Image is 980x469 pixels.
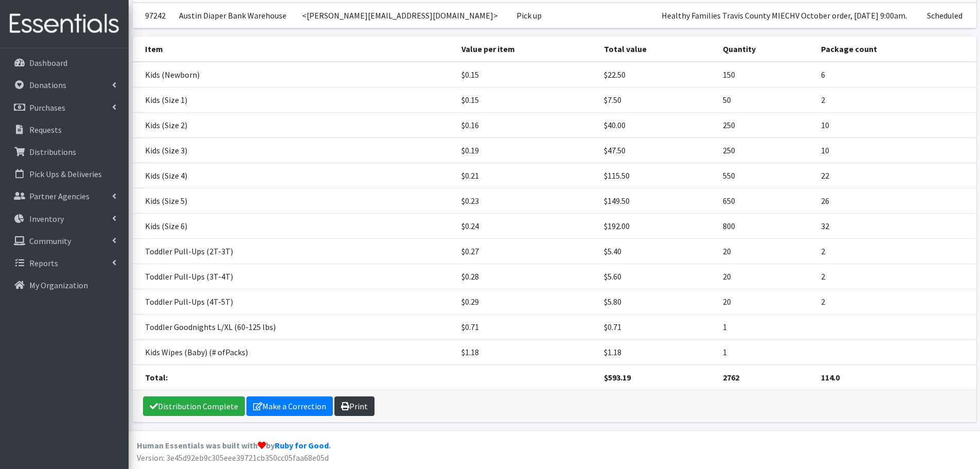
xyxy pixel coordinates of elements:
td: $0.24 [455,214,598,239]
td: Austin Diaper Bank Warehouse [173,3,296,28]
p: Purchases [29,102,65,113]
td: 6 [815,62,976,88]
td: $47.50 [598,138,717,163]
span: Version: 3e45d92eb9c305eee39721cb350cc05faa68e05d [137,453,329,463]
p: Donations [29,80,66,90]
td: Kids (Size 1) [133,88,455,113]
a: Partner Agencies [4,186,124,206]
a: Distribution Complete [143,396,245,416]
td: 26 [815,188,976,214]
a: Pick Ups & Deliveries [4,164,124,184]
a: Purchases [4,97,124,118]
a: Donations [4,75,124,95]
td: 2 [815,88,976,113]
td: 150 [717,62,814,88]
td: Kids (Size 6) [133,214,455,239]
th: Quantity [717,37,814,62]
td: $192.00 [598,214,717,239]
td: $149.50 [598,188,717,214]
td: Pick up [510,3,589,28]
td: 20 [717,289,814,315]
td: $5.60 [598,264,717,289]
td: 2 [815,289,976,315]
td: $0.16 [455,113,598,138]
th: Total value [598,37,717,62]
a: Dashboard [4,53,124,73]
td: Kids (Size 5) [133,188,455,214]
td: 97242 [133,3,173,28]
a: Community [4,231,124,251]
p: Requests [29,125,62,135]
td: Kids (Size 3) [133,138,455,163]
td: 22 [815,163,976,188]
td: 250 [717,138,814,163]
td: $0.28 [455,264,598,289]
th: Value per item [455,37,598,62]
td: $0.71 [455,315,598,340]
td: $0.23 [455,188,598,214]
td: Kids (Size 4) [133,163,455,188]
td: $0.71 [598,315,717,340]
td: 250 [717,113,814,138]
p: Inventory [29,214,64,224]
p: Partner Agencies [29,191,90,201]
td: 2 [815,239,976,264]
td: Healthy Families Travis County MIECHV October order, [DATE] 9:00am. [655,3,920,28]
a: Reports [4,253,124,273]
td: Toddler Pull-Ups (4T-5T) [133,289,455,315]
th: Item [133,37,455,62]
img: HumanEssentials [4,7,124,41]
td: 650 [717,188,814,214]
td: Kids (Newborn) [133,62,455,88]
td: 1 [717,315,814,340]
a: Inventory [4,209,124,229]
td: 550 [717,163,814,188]
td: $0.29 [455,289,598,315]
strong: Total: [145,372,168,383]
td: $5.40 [598,239,717,264]
td: 20 [717,239,814,264]
a: Distributions [4,142,124,162]
td: $115.50 [598,163,717,188]
a: Ruby for Good [275,440,329,450]
td: 2 [815,264,976,289]
strong: 2762 [723,372,739,383]
td: 800 [717,214,814,239]
td: $1.18 [455,340,598,365]
td: Toddler Goodnights L/XL (60-125 lbs) [133,315,455,340]
strong: 114.0 [821,372,840,383]
td: Toddler Pull-Ups (2T-3T) [133,239,455,264]
strong: Human Essentials was built with by . [137,440,331,450]
p: Community [29,236,71,246]
td: 10 [815,113,976,138]
td: <[PERSON_NAME][EMAIL_ADDRESS][DOMAIN_NAME]> [296,3,510,28]
td: $0.19 [455,138,598,163]
td: $5.80 [598,289,717,315]
td: Kids Wipes (Baby) (# ofPacks) [133,340,455,365]
td: $0.15 [455,88,598,113]
td: 1 [717,340,814,365]
strong: $593.19 [604,372,631,383]
td: Scheduled [921,3,976,28]
td: $0.27 [455,239,598,264]
a: Requests [4,119,124,140]
th: Package count [815,37,976,62]
td: $40.00 [598,113,717,138]
p: Dashboard [29,58,67,68]
td: Toddler Pull-Ups (3T-4T) [133,264,455,289]
td: 20 [717,264,814,289]
td: 32 [815,214,976,239]
td: $0.15 [455,62,598,88]
p: Pick Ups & Deliveries [29,169,102,179]
td: 10 [815,138,976,163]
td: Kids (Size 2) [133,113,455,138]
td: $22.50 [598,62,717,88]
a: My Organization [4,275,124,296]
td: $7.50 [598,88,717,113]
p: Reports [29,258,58,268]
td: 50 [717,88,814,113]
td: $1.18 [598,340,717,365]
p: Distributions [29,147,76,157]
a: Print [334,396,375,416]
td: $0.21 [455,163,598,188]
